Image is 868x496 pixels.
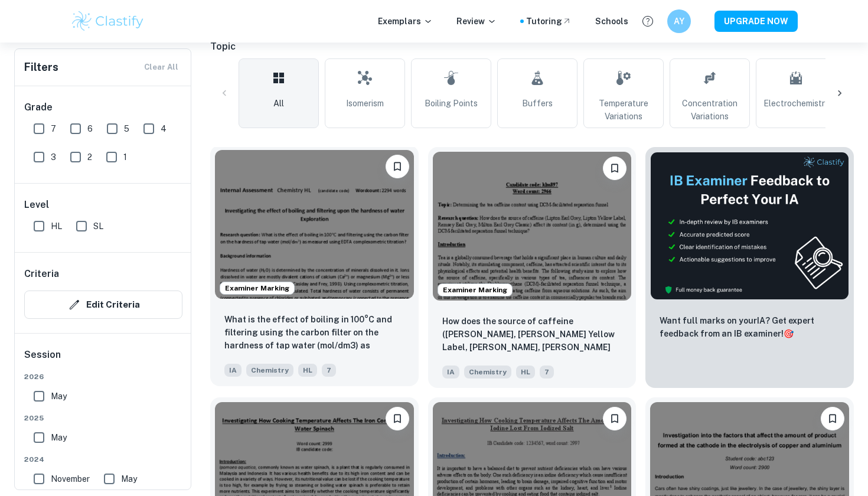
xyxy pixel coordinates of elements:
span: Isomerism [346,97,384,110]
h6: Topic [210,40,854,54]
button: Bookmark [386,407,409,430]
span: May [121,472,137,485]
h6: Filters [24,59,58,76]
button: Bookmark [603,407,626,430]
p: Want full marks on your IA ? Get expert feedback from an IB examiner! [660,314,840,340]
h6: Criteria [24,267,59,281]
p: Review [456,15,497,28]
span: 🎯 [784,329,794,338]
span: May [51,431,67,444]
h6: AY [673,15,686,28]
button: UPGRADE NOW [714,11,798,32]
h6: Session [24,348,182,371]
span: Examiner Marking [438,285,512,295]
button: Help and Feedback [638,11,658,31]
a: Examiner MarkingBookmarkHow does the source of caffeine (Lipton Earl Grey, Lipton Yellow Label, R... [428,147,637,388]
span: 3 [51,151,56,164]
span: Examiner Marking [220,283,294,293]
span: 7 [322,364,336,377]
a: Schools [595,15,628,28]
span: May [51,390,67,403]
span: HL [516,366,535,378]
button: Bookmark [821,407,844,430]
p: Exemplars [378,15,433,28]
p: How does the source of caffeine (Lipton Earl Grey, Lipton Yellow Label, Remsey Earl Grey, Milton ... [442,315,622,355]
span: 7 [51,122,56,135]
span: 2026 [24,371,182,382]
span: 6 [87,122,93,135]
span: Electrochemistry [763,97,829,110]
span: All [273,97,284,110]
button: AY [667,9,691,33]
button: Bookmark [386,155,409,178]
a: Examiner MarkingBookmarkWhat is the effect of boiling in 100°C and filtering using the carbon fil... [210,147,419,388]
span: 2024 [24,454,182,465]
span: 7 [540,366,554,378]
a: Tutoring [526,15,572,28]
span: Temperature Variations [589,97,658,123]
span: 1 [123,151,127,164]
a: ThumbnailWant full marks on yourIA? Get expert feedback from an IB examiner! [645,147,854,388]
img: Chemistry IA example thumbnail: What is the effect of boiling in 100°C a [215,150,414,299]
span: 2 [87,151,92,164]
span: Buffers [522,97,553,110]
span: 5 [124,122,129,135]
img: Clastify logo [70,9,145,33]
p: What is the effect of boiling in 100°C and filtering using the carbon filter on the hardness of t... [224,313,404,353]
button: Edit Criteria [24,291,182,319]
span: Chemistry [246,364,293,377]
span: IA [224,364,242,377]
span: November [51,472,90,485]
span: SL [93,220,103,233]
span: HL [51,220,62,233]
span: 2025 [24,413,182,423]
button: Bookmark [603,156,626,180]
h6: Grade [24,100,182,115]
span: IA [442,366,459,378]
h6: Level [24,198,182,212]
span: 4 [161,122,167,135]
span: Boiling Points [425,97,478,110]
span: HL [298,364,317,377]
img: Thumbnail [650,152,849,300]
span: Concentration Variations [675,97,745,123]
span: Chemistry [464,366,511,378]
img: Chemistry IA example thumbnail: How does the source of caffeine (Lipton [433,152,632,301]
